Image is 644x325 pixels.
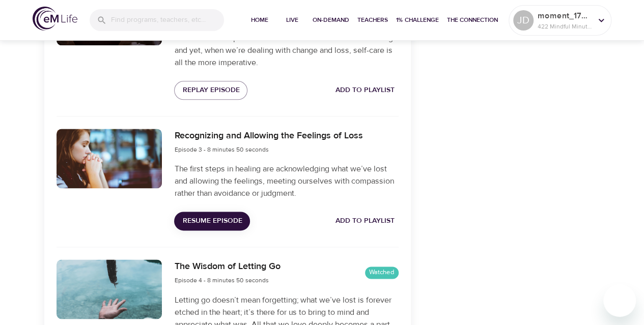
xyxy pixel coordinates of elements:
[335,84,395,97] span: Add to Playlist
[447,15,498,25] span: The Connection
[33,7,77,31] img: logo
[313,15,349,25] span: On-Demand
[331,212,399,230] button: Add to Playlist
[513,10,534,31] div: JD
[538,22,592,31] p: 422 Mindful Minutes
[280,15,304,25] span: Live
[174,163,398,199] p: The first steps in healing are acknowledging what we’ve lost and allowing the feelings, meeting o...
[247,15,272,25] span: Home
[174,20,398,69] p: As we care for others and the responsibilities of life, it can be hard to find the space to tend ...
[357,15,388,25] span: Teachers
[182,84,239,97] span: Replay Episode
[182,215,242,227] span: Resume Episode
[174,145,268,154] span: Episode 3 - 8 minutes 50 seconds
[174,81,247,100] button: Replay Episode
[174,276,268,284] span: Episode 4 - 8 minutes 50 seconds
[331,81,399,100] button: Add to Playlist
[174,259,280,274] h6: The Wisdom of Letting Go
[538,10,592,22] p: moment_1745271098
[174,129,362,143] h6: Recognizing and Allowing the Feelings of Loss
[396,15,439,25] span: 1% Challenge
[603,284,636,317] iframe: Button to launch messaging window
[174,212,250,230] button: Resume Episode
[335,215,395,227] span: Add to Playlist
[111,9,224,31] input: Find programs, teachers, etc...
[365,268,399,277] span: Watched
